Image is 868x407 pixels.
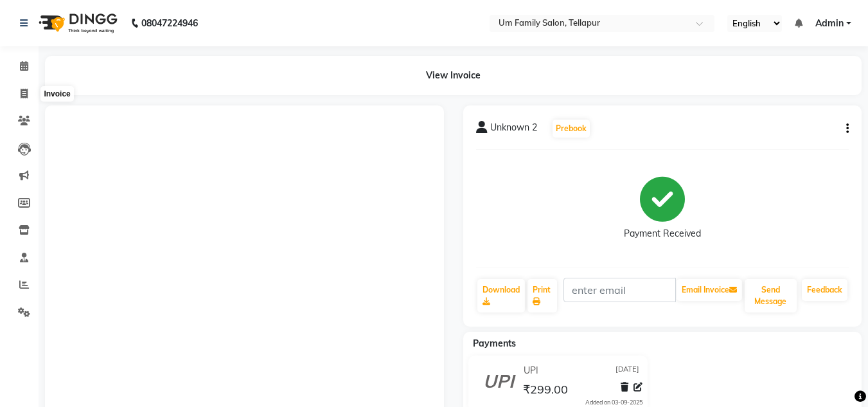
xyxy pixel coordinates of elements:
div: Payment Received [624,227,701,240]
a: Download [477,279,525,312]
span: Unknown 2 [490,121,537,139]
span: Payments [473,338,516,349]
span: [DATE] [616,364,639,377]
a: Print [527,279,557,312]
input: enter email [563,278,676,302]
div: Invoice [40,86,73,102]
button: Prebook [553,120,590,138]
b: 08047224946 [141,5,198,41]
a: Feedback [802,279,847,301]
div: Added on 03-09-2025 [585,398,642,407]
span: ₹299.00 [523,382,568,400]
span: UPI [524,364,538,377]
span: Admin [815,17,844,30]
button: Send Message [745,279,797,312]
img: logo [33,5,121,41]
div: View Invoice [45,56,862,95]
button: Email Invoice [677,279,742,301]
